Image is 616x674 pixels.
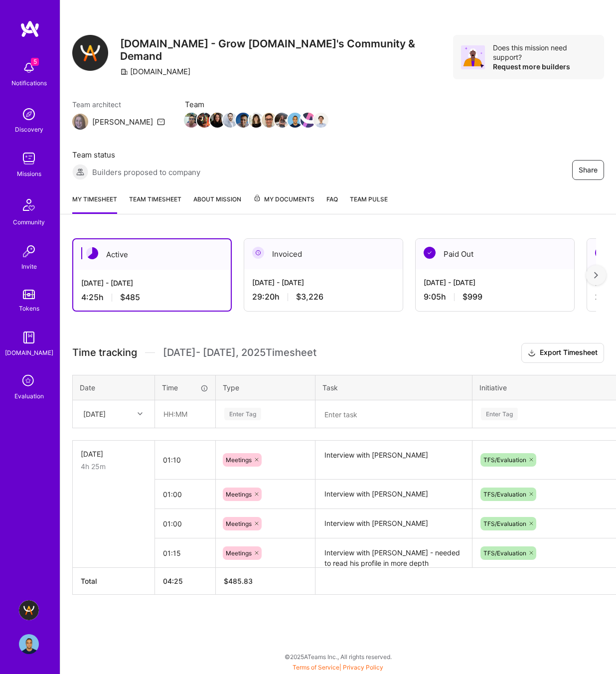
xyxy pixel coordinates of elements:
[92,117,153,127] div: [PERSON_NAME]
[343,664,383,671] a: Privacy Policy
[226,491,252,498] span: Meetings
[19,241,39,261] img: Invite
[483,549,526,557] span: TFS/Evaluation
[11,78,47,88] div: Notifications
[521,343,604,363] button: Export Timesheet
[326,194,338,214] a: FAQ
[594,272,598,279] img: right
[424,292,566,302] div: 9:05 h
[17,168,41,179] div: Missions
[301,113,315,128] img: Team Member Avatar
[81,292,223,303] div: 4:25 h
[81,461,147,472] div: 4h 25m
[244,239,403,269] div: Invoiced
[216,375,315,400] th: Type
[461,45,485,69] img: Avatar
[19,149,39,168] img: teamwork
[302,112,314,129] a: Team Member Avatar
[162,382,208,393] div: Time
[20,20,40,38] img: logo
[579,165,598,175] span: Share
[483,520,526,527] span: TFS/Evaluation
[81,278,223,288] div: [DATE] - [DATE]
[92,167,200,177] span: Builders proposed to company
[275,113,290,128] img: Team Member Avatar
[483,491,526,498] span: TFS/Evaluation
[314,112,327,129] a: Team Member Avatar
[72,114,88,130] img: Team Architect
[72,346,137,359] span: Time tracking
[316,442,471,479] textarea: Interview with [PERSON_NAME]
[226,456,252,464] span: Meetings
[350,195,388,203] span: Team Pulse
[120,292,140,303] span: $485
[253,194,314,205] span: My Documents
[595,247,607,259] img: Paid Out
[72,194,117,214] a: My timesheet
[15,124,43,135] div: Discovery
[237,112,250,129] a: Team Member Avatar
[252,292,395,302] div: 29:20 h
[316,510,471,537] textarea: Interview with [PERSON_NAME]
[14,391,44,401] div: Evaluation
[19,372,38,391] i: icon SelectionTeam
[72,99,165,110] span: Team architect
[416,239,574,269] div: Paid Out
[184,113,199,128] img: Team Member Avatar
[72,150,200,160] span: Team status
[224,112,237,129] a: Team Member Avatar
[60,644,616,669] div: © 2025 ATeams Inc., All rights reserved.
[19,58,39,78] img: bell
[86,247,98,259] img: Active
[252,277,395,288] div: [DATE] - [DATE]
[157,118,165,126] i: icon Mail
[73,375,155,400] th: Date
[316,481,471,508] textarea: Interview with [PERSON_NAME]
[155,401,215,427] input: HH:MM
[19,600,39,620] img: A.Team - Grow A.Team's Community & Demand
[19,104,39,124] img: discovery
[350,194,388,214] a: Team Pulse
[493,43,596,62] div: Does this mission need support?
[483,456,526,464] span: TFS/Evaluation
[424,277,566,288] div: [DATE] - [DATE]
[155,510,215,537] input: HH:MM
[73,568,155,595] th: Total
[120,37,453,62] h3: [DOMAIN_NAME] - Grow [DOMAIN_NAME]'s Community & Demand
[120,68,128,76] i: icon CompanyGray
[19,303,39,314] div: Tokens
[17,193,41,217] img: Community
[210,113,225,128] img: Team Member Avatar
[185,99,327,110] span: Team
[120,66,190,77] div: [DOMAIN_NAME]
[21,261,37,272] div: Invite
[263,112,276,129] a: Team Member Avatar
[288,113,303,128] img: Team Member Avatar
[424,247,436,259] img: Paid Out
[198,112,211,129] a: Team Member Avatar
[293,664,383,671] span: |
[316,539,471,567] textarea: Interview with [PERSON_NAME] - needed to read his profile in more depth
[481,406,518,422] div: Enter Tag
[462,292,482,302] span: $999
[224,577,253,585] span: $ 485.83
[138,411,143,416] i: icon Chevron
[16,634,41,654] a: User Avatar
[252,247,264,259] img: Invoiced
[5,347,53,358] div: [DOMAIN_NAME]
[23,290,35,299] img: tokens
[13,217,45,227] div: Community
[313,113,328,128] img: Team Member Avatar
[155,540,215,566] input: HH:MM
[155,481,215,507] input: HH:MM
[493,62,596,71] div: Request more builders
[262,113,277,128] img: Team Member Avatar
[83,409,106,419] div: [DATE]
[236,113,251,128] img: Team Member Avatar
[185,112,198,129] a: Team Member Avatar
[223,113,238,128] img: Team Member Avatar
[572,160,604,180] button: Share
[315,375,472,400] th: Task
[224,406,261,422] div: Enter Tag
[253,194,314,214] a: My Documents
